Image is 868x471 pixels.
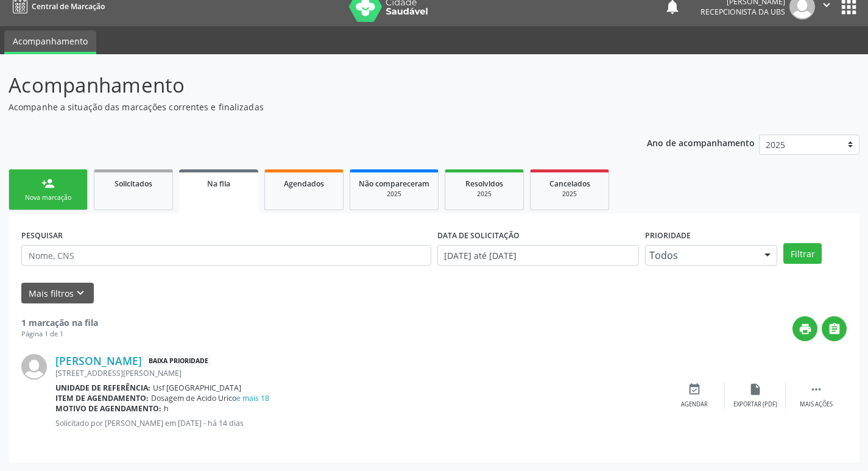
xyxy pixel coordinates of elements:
[4,30,96,54] a: Acompanhamento
[645,226,691,245] label: Prioridade
[236,393,269,403] a: e mais 18
[21,226,63,245] label: PESQUISAR
[55,403,161,414] b: Motivo de agendamento:
[822,316,847,341] button: 
[800,400,833,409] div: Mais ações
[359,179,429,189] span: Não compareceram
[21,329,98,339] div: Página 1 de 1
[359,189,429,199] div: 2025
[164,403,169,414] span: h
[207,179,230,189] span: Na fila
[700,7,785,17] span: Recepcionista da UBS
[647,135,755,150] p: Ano de acompanhamento
[21,354,47,380] img: img
[688,383,701,396] i: event_available
[539,189,600,199] div: 2025
[828,322,841,336] i: 
[9,101,604,113] p: Acompanhe a situação das marcações correntes e finalizadas
[55,354,142,367] a: [PERSON_NAME]
[465,179,503,189] span: Resolvidos
[810,383,823,396] i: 
[454,189,515,199] div: 2025
[549,179,590,189] span: Cancelados
[55,393,149,403] b: Item de agendamento:
[18,193,79,202] div: Nova marcação
[74,286,87,300] i: keyboard_arrow_down
[649,249,753,261] span: Todos
[153,383,241,393] span: Usf [GEOGRAPHIC_DATA]
[21,283,94,304] button: Mais filtroskeyboard_arrow_down
[792,316,817,341] button: print
[21,245,431,266] input: Nome, CNS
[681,400,708,409] div: Agendar
[151,393,269,403] span: Dosagem de Acido Urico
[55,368,664,378] div: [STREET_ADDRESS][PERSON_NAME]
[32,1,105,12] span: Central de Marcação
[799,322,812,336] i: print
[9,70,604,101] p: Acompanhamento
[437,245,639,266] input: Selecione um intervalo
[284,179,324,189] span: Agendados
[437,226,520,245] label: DATA DE SOLICITAÇÃO
[21,317,98,328] strong: 1 marcação na fila
[55,418,664,428] p: Solicitado por [PERSON_NAME] em [DATE] - há 14 dias
[41,177,55,190] div: person_add
[733,400,777,409] div: Exportar (PDF)
[146,355,211,367] span: Baixa Prioridade
[115,179,152,189] span: Solicitados
[55,383,150,393] b: Unidade de referência:
[783,243,822,264] button: Filtrar
[749,383,762,396] i: insert_drive_file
